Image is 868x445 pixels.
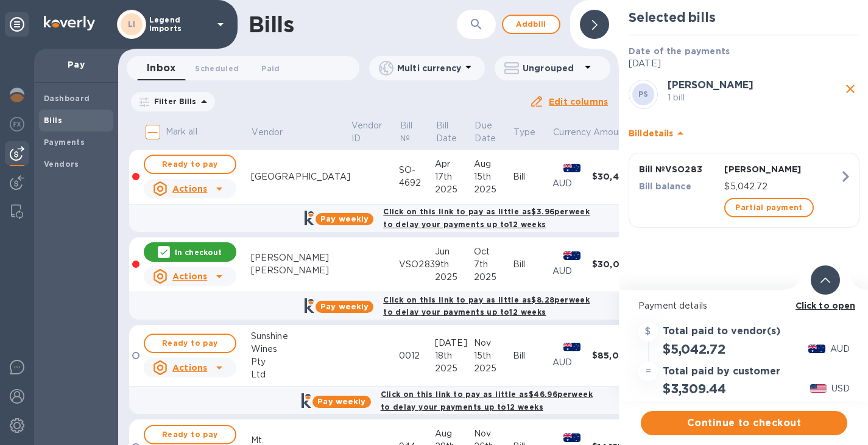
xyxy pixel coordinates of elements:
[251,170,350,183] div: [GEOGRAPHIC_DATA]
[552,265,592,278] p: AUD
[44,159,79,169] b: Vendors
[553,126,591,139] p: Currency
[724,163,839,175] p: [PERSON_NAME]
[435,170,474,183] div: 17th
[638,362,658,381] div: =
[252,126,298,139] span: Vendor
[144,155,236,174] button: Ready to pay
[249,12,294,37] h1: Bills
[397,62,461,74] p: Multi currency
[474,183,513,196] div: 2025
[663,326,780,337] h3: Total paid to vendor(s)
[383,207,590,229] b: Click on this link to pay as little as $3.96 per week to delay your payments up to 12 weeks
[399,349,435,362] div: 0012
[351,119,398,145] span: Vendor ID
[128,19,136,29] b: LI
[563,164,580,172] img: AUD
[638,300,850,312] p: Payment details
[663,342,725,357] h2: $5,042.72
[474,349,513,362] div: 15th
[155,336,225,351] span: Ready to pay
[44,16,95,30] img: Logo
[475,119,496,145] p: Due Date
[735,200,802,215] span: Partial payment
[435,271,474,284] div: 2025
[549,97,608,107] u: Edit columns
[563,433,580,442] img: AUD
[474,170,513,183] div: 15th
[592,170,648,183] div: $30,450.24
[841,80,859,98] button: close
[663,366,780,377] h3: Total paid by customer
[629,10,859,25] h2: Selected bills
[44,58,108,71] p: Pay
[251,356,350,368] div: Pty
[435,427,474,440] div: Aug
[149,16,210,33] p: Legend Imports
[563,251,580,260] img: AUD
[251,251,350,264] div: [PERSON_NAME]
[724,180,839,193] p: $5,042.72
[808,345,825,353] img: AUD
[651,416,838,430] span: Continue to checkout
[502,15,560,34] button: Addbill
[552,177,592,190] p: AUD
[435,349,474,362] div: 18th
[251,343,350,356] div: Wines
[435,362,474,375] div: 2025
[144,334,236,353] button: Ready to pay
[474,158,513,170] div: Aug
[810,384,827,393] img: USD
[172,184,207,194] u: Actions
[513,349,552,362] div: Bill
[796,301,856,310] b: Click to open
[44,116,62,125] b: Bills
[593,126,643,139] span: Amount
[830,343,850,356] p: AUD
[629,114,859,153] div: Billdetails
[381,390,593,412] b: Click on this link to pay as little as $46.96 per week to delay your payments up to 12 weeks
[44,138,85,147] b: Payments
[475,119,512,145] span: Due Date
[552,356,592,369] p: AUD
[663,381,725,396] h2: $3,309.44
[400,119,434,145] span: Bill №
[474,362,513,375] div: 2025
[592,349,648,362] div: $85,080.00
[317,397,365,406] b: Pay weekly
[320,302,369,311] b: Pay weekly
[10,117,24,131] img: Foreign exchange
[513,170,552,183] div: Bill
[668,91,841,104] p: 1 bill
[513,126,535,139] p: Type
[251,330,350,343] div: Sunshine
[172,272,207,281] u: Actions
[435,258,474,271] div: 9th
[436,119,473,145] span: Bill Date
[251,264,350,277] div: [PERSON_NAME]
[435,337,474,349] div: [DATE]
[435,245,474,258] div: Jun
[639,180,719,192] p: Bill balance
[629,57,859,70] p: [DATE]
[435,183,474,196] div: 2025
[195,62,239,75] span: Scheduled
[629,46,730,56] b: Date of the payments
[638,89,649,99] b: PS
[166,125,197,138] p: Mark all
[320,214,369,223] b: Pay weekly
[351,119,383,145] p: Vendor ID
[629,128,673,138] b: Bill details
[593,126,627,139] p: Amount
[645,326,651,336] strong: $
[513,126,551,139] span: Type
[399,258,435,271] div: VSO283
[563,343,580,351] img: AUD
[261,62,280,75] span: Paid
[629,153,859,228] button: Bill №VSO283[PERSON_NAME]Bill balance$5,042.72Partial payment
[147,60,175,77] span: Inbox
[724,198,813,217] button: Partial payment
[474,245,513,258] div: Oct
[474,271,513,284] div: 2025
